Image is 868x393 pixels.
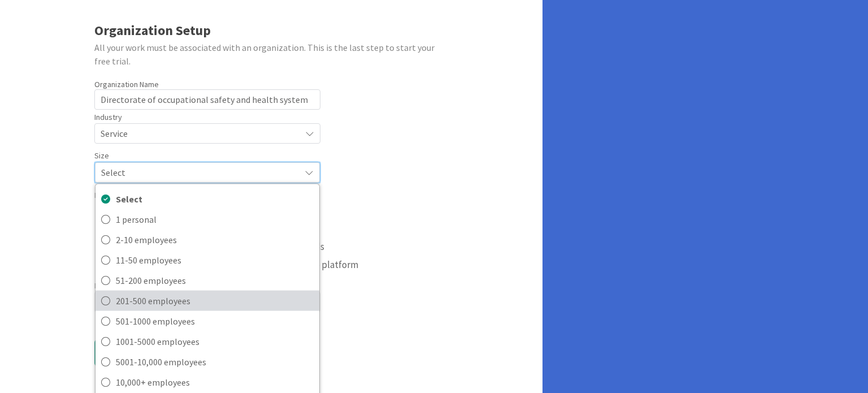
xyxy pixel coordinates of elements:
a: 5001-10,000 employees [96,351,319,372]
label: Organization Name [94,79,159,89]
a: 501-1000 employees [96,310,319,331]
span: 51-200 employees [116,271,314,288]
button: We use another tool, but it doesn't meet our needs [94,237,328,256]
span: 201-500 employees [116,292,314,309]
button: We don't have a system and need one [94,201,271,219]
label: How did you hear about us? [94,280,187,292]
span: Select [101,165,294,180]
label: Industry [94,111,122,123]
a: 2-10 employees [96,229,319,249]
label: Size [94,150,109,162]
span: 1 personal [116,210,314,227]
span: 11-50 employees [116,251,314,268]
a: 51-200 employees [96,270,319,290]
span: Service [101,126,295,141]
a: 10,000+ employees [96,372,319,392]
a: 1 personal [96,209,319,229]
a: 11-50 employees [96,249,319,270]
span: 501-1000 employees [116,312,314,329]
span: Select [116,190,314,207]
label: How do you currently manage and measure your work? [94,189,280,201]
span: 1001-5000 employees [116,332,314,349]
a: 201-500 employees [96,290,319,310]
span: 10,000+ employees [116,373,314,390]
button: Create Organization [94,339,207,366]
a: Select [96,188,319,209]
div: Organization Setup [94,20,449,41]
button: We have multiple tools but would like to have one platform [94,256,362,274]
a: 1001-5000 employees [96,331,319,351]
span: 5001-10,000 employees [116,353,314,370]
button: We mostly use spreadsheets, such as Excel [94,219,292,237]
div: All your work must be associated with an organization. This is the last step to start your free t... [94,41,449,68]
span: 2-10 employees [116,231,314,248]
